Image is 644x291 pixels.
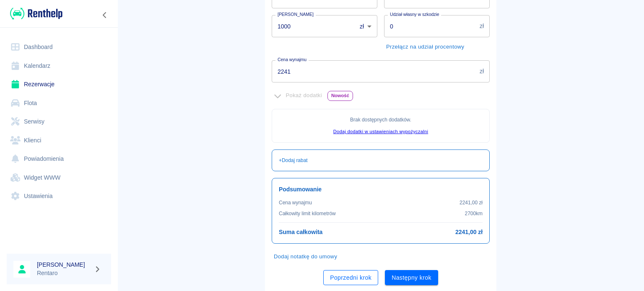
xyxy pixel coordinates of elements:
[279,199,312,206] p: Cena wynajmu
[279,116,483,124] p: Brak dostępnych dodatków .
[7,149,111,168] a: Powiadomienia
[278,11,314,18] label: [PERSON_NAME]
[455,228,483,237] h6: 2241,00 zł
[480,22,484,31] p: zł
[279,157,308,164] p: + Dodaj rabat
[279,185,483,194] h6: Podsumowanie
[328,91,353,100] span: Nowość
[10,7,62,21] img: Renthelp logo
[37,260,91,269] h6: [PERSON_NAME]
[333,129,428,134] a: Dodaj dodatki w ustawieniach wypożyczalni
[7,57,111,75] a: Kalendarz
[7,7,62,21] a: Renthelp logo
[7,131,111,150] a: Klienci
[7,94,111,113] a: Flota
[480,67,484,76] p: zł
[7,112,111,131] a: Serwisy
[323,270,378,286] button: Poprzedni krok
[7,75,111,94] a: Rezerwacje
[7,168,111,187] a: Widget WWW
[279,210,336,217] p: Całkowity limit kilometrów
[460,199,483,206] p: 2241,00 zł
[7,38,111,57] a: Dashboard
[354,15,377,37] div: zł
[7,187,111,206] a: Ustawienia
[272,250,339,263] button: Dodaj notatkę do umowy
[37,269,91,278] p: Rentaro
[465,210,483,217] p: 2700 km
[385,270,438,286] button: Następny krok
[279,228,322,237] h6: Suma całkowita
[390,11,439,18] label: Udział własny w szkodzie
[99,10,111,21] button: Zwiń nawigację
[384,41,466,54] button: Przełącz na udział procentowy
[278,57,306,63] label: Cena wynajmu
